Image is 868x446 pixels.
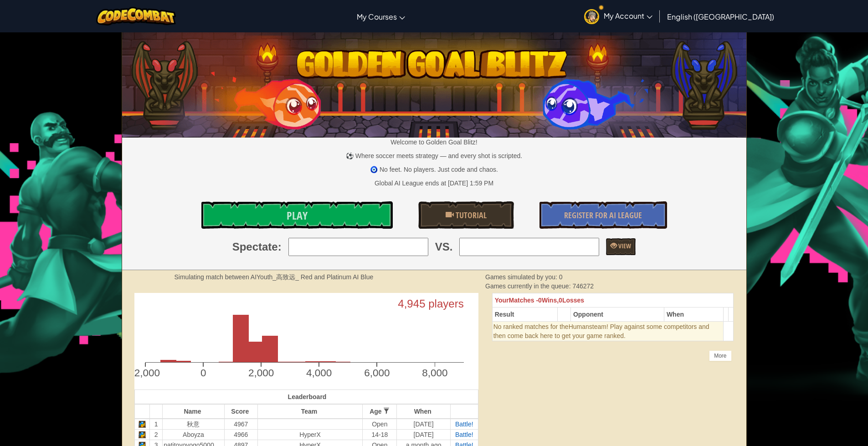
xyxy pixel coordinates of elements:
p: 🧿 No feet. No players. Just code and chaos. [122,165,746,174]
img: CodeCombat logo [96,7,176,26]
th: Score [224,404,257,419]
td: 4966 [224,429,257,440]
th: When [397,404,451,419]
span: My Account [604,11,652,21]
span: Losses [562,297,584,304]
div: Global AI League ends at [DATE] 1:59 PM [375,179,493,188]
span: Your [495,297,509,304]
text: 4,000 [306,367,332,379]
p: ⚽ Where soccer meets strategy — and every shot is scripted. [122,151,746,160]
td: 1 [150,419,163,430]
td: 2 [150,429,163,440]
span: team! Play against some competitors and then come back here to get your game ranked. [493,323,709,339]
text: 8,000 [422,367,447,379]
span: VS. [435,239,453,255]
td: [DATE] [397,419,451,430]
span: Play [287,208,308,223]
a: Battle! [455,431,473,438]
a: My Account [580,2,657,31]
span: My Courses [357,12,397,21]
text: 0 [200,367,206,379]
td: 14-18 [363,429,397,440]
td: Open [363,419,397,430]
text: 4,945 players [398,297,464,310]
text: 2,000 [248,367,274,379]
span: Matches - [509,297,539,304]
td: Humans [492,322,724,341]
a: Register for AI League [539,201,667,229]
span: Spectate [232,239,278,255]
a: Battle! [455,420,473,428]
span: Games currently in the queue: [485,282,572,290]
text: -2,000 [131,367,160,379]
span: 0 [559,273,563,281]
td: 4967 [224,419,257,430]
strong: Simulating match between AIYouth_高致远_ Red and Platinum AI Blue [175,273,374,281]
p: Welcome to Golden Goal Blitz! [122,138,746,147]
td: Aboyza [163,429,225,440]
th: Opponent [570,308,664,322]
a: My Courses [352,4,410,29]
span: Leaderboard [288,393,327,400]
span: : [278,239,282,255]
th: Name [163,404,225,419]
th: 0 0 [492,293,734,308]
span: Tutorial [454,210,487,221]
span: 746272 [572,282,594,290]
a: Tutorial [418,201,514,229]
td: [DATE] [397,429,451,440]
th: Age [363,404,397,419]
td: 秋意 [163,419,225,430]
span: View [617,241,631,250]
th: Team [257,404,363,419]
td: HyperX [257,429,363,440]
text: 6,000 [364,367,390,379]
span: Games simulated by you: [485,273,559,281]
span: No ranked matches for the [493,323,569,330]
th: When [664,308,724,322]
img: avatar [584,9,599,24]
span: English ([GEOGRAPHIC_DATA]) [667,12,774,21]
div: More [709,350,731,361]
th: Result [492,308,557,322]
a: English ([GEOGRAPHIC_DATA]) [663,4,779,29]
span: Wins, [542,297,559,304]
span: Register for AI League [564,210,642,221]
img: Golden Goal [122,29,746,138]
